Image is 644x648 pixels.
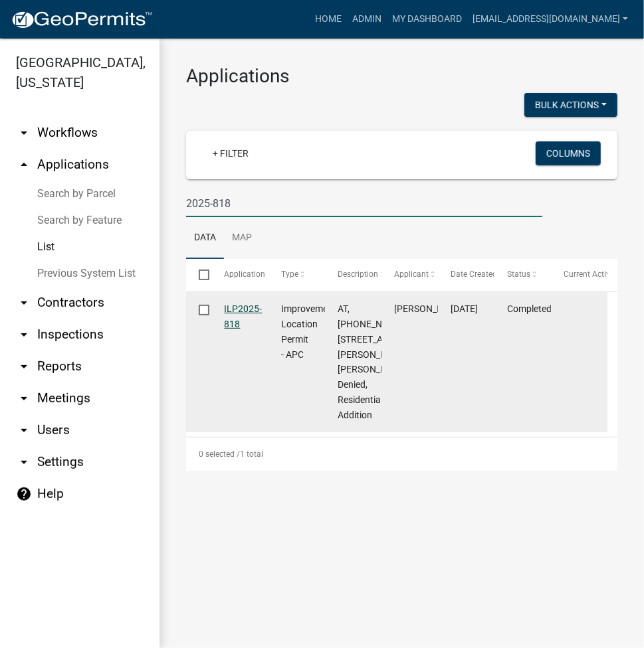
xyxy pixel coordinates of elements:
[507,303,552,314] span: Completed
[381,259,438,291] datatable-header-cell: Applicant
[564,270,619,279] span: Current Activity
[16,486,32,502] i: help
[186,190,542,217] input: Search for applications
[310,7,347,32] a: Home
[186,217,224,260] a: Data
[325,259,381,291] datatable-header-cell: Description
[16,295,32,311] i: arrow_drop_down
[224,217,260,260] a: Map
[16,125,32,141] i: arrow_drop_down
[16,422,32,438] i: arrow_drop_down
[467,7,633,32] a: [EMAIL_ADDRESS][DOMAIN_NAME]
[16,390,32,406] i: arrow_drop_down
[281,303,336,359] span: Improvement Location Permit - APC
[494,259,551,291] datatable-header-cell: Status
[16,327,32,343] i: arrow_drop_down
[394,303,465,314] span: AUSTIN DONOVAN
[199,449,240,459] span: 0 selected /
[16,157,32,173] i: arrow_drop_up
[186,259,211,291] datatable-header-cell: Select
[225,270,297,279] span: Application Number
[202,141,259,165] a: + Filter
[186,438,617,471] div: 1 total
[551,259,607,291] datatable-header-cell: Current Activity
[394,270,429,279] span: Applicant
[338,303,429,420] span: AT, 021-122-037, 2983 N MURPHY LN, DONOVAN, ILP2025-818, Denied, Residential Addition
[536,141,601,165] button: Columns
[451,303,478,314] span: 07/08/2025
[186,65,617,88] h3: Applications
[507,270,530,279] span: Status
[524,93,617,117] button: Bulk Actions
[268,259,324,291] datatable-header-cell: Type
[225,303,263,329] a: ILP2025-818
[16,359,32,374] i: arrow_drop_down
[281,270,298,279] span: Type
[347,7,387,32] a: Admin
[211,259,268,291] datatable-header-cell: Application Number
[451,270,497,279] span: Date Created
[338,270,378,279] span: Description
[438,259,494,291] datatable-header-cell: Date Created
[387,7,467,32] a: My Dashboard
[16,454,32,470] i: arrow_drop_down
